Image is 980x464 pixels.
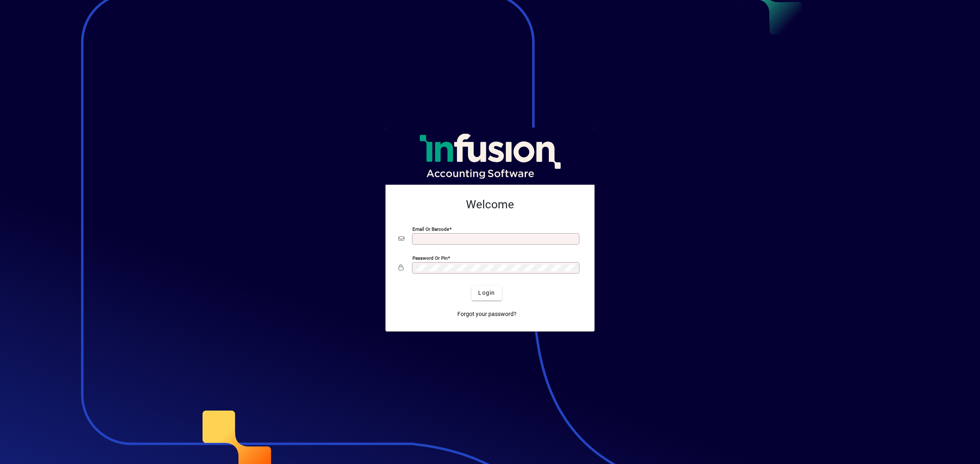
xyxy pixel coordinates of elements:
button: Login [472,286,501,300]
span: Forgot your password? [457,310,517,318]
mat-label: Password or Pin [412,255,448,261]
span: Login [478,289,495,297]
mat-label: Email or Barcode [412,226,449,232]
h2: Welcome [399,198,581,212]
a: Forgot your password? [454,307,520,322]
